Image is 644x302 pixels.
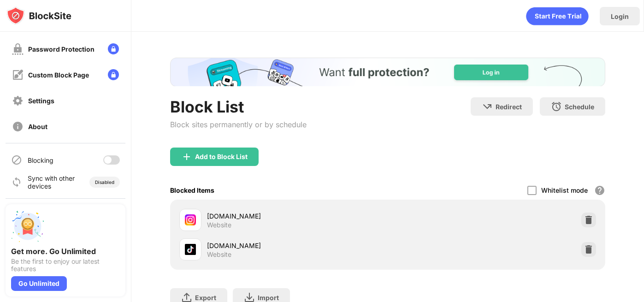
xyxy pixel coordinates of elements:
[207,211,388,221] div: [DOMAIN_NAME]
[170,186,214,194] div: Blocked Items
[12,69,24,81] img: customize-block-page-off.svg
[195,294,216,302] div: Export
[28,123,47,130] div: About
[565,103,594,111] div: Schedule
[611,12,629,20] div: Login
[11,258,120,272] div: Be the first to enjoy our latest features
[207,250,231,259] div: Website
[11,154,22,166] img: blocking-icon.svg
[28,97,54,105] div: Settings
[185,214,196,225] img: favicons
[11,210,44,243] img: push-unlimited.svg
[185,244,196,255] img: favicons
[95,179,114,185] div: Disabled
[496,103,522,111] div: Redirect
[28,45,95,53] div: Password Protection
[6,6,71,25] img: logo-blocksite.svg
[28,71,89,79] div: Custom Block Page
[11,177,22,188] img: sync-icon.svg
[12,43,24,55] img: password-protection-off.svg
[28,156,53,164] div: Blocking
[12,95,24,107] img: settings-off.svg
[195,153,248,160] div: Add to Block List
[541,186,588,194] div: Whitelist mode
[258,294,279,302] div: Import
[28,174,75,190] div: Sync with other devices
[11,276,67,291] div: Go Unlimited
[108,43,119,54] img: lock-menu.svg
[108,69,119,80] img: lock-menu.svg
[12,121,24,132] img: about-off.svg
[207,221,231,229] div: Website
[170,120,307,129] div: Block sites permanently or by schedule
[170,58,605,86] iframe: Banner
[207,241,388,250] div: [DOMAIN_NAME]
[170,97,307,116] div: Block List
[11,247,120,256] div: Get more. Go Unlimited
[526,7,589,25] div: animation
